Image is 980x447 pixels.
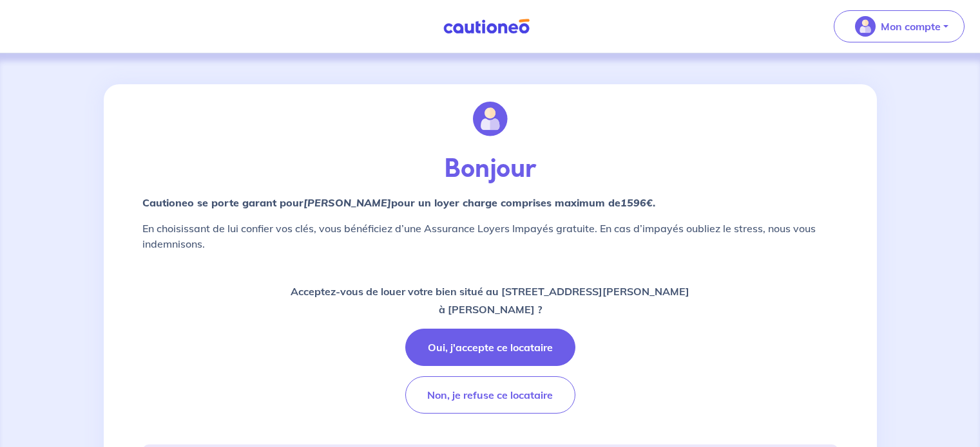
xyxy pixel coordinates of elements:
p: Mon compte [881,19,941,34]
img: illu_account.svg [473,102,508,136]
strong: Cautioneo se porte garant pour pour un loyer charge comprises maximum de . [142,196,655,209]
img: Cautioneo [438,19,535,35]
button: Non, je refuse ce locataire [405,376,575,414]
em: 1596€ [620,196,653,209]
p: Bonjour [142,154,838,185]
p: Acceptez-vous de louer votre bien situé au [STREET_ADDRESS][PERSON_NAME] à [PERSON_NAME] ? [291,282,689,318]
em: [PERSON_NAME] [303,196,391,209]
button: illu_account_valid_menu.svgMon compte [834,10,965,42]
p: En choisissant de lui confier vos clés, vous bénéficiez d’une Assurance Loyers Impayés gratuite. ... [142,221,838,251]
button: Oui, j'accepte ce locataire [405,329,575,366]
img: illu_account_valid_menu.svg [855,16,876,37]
